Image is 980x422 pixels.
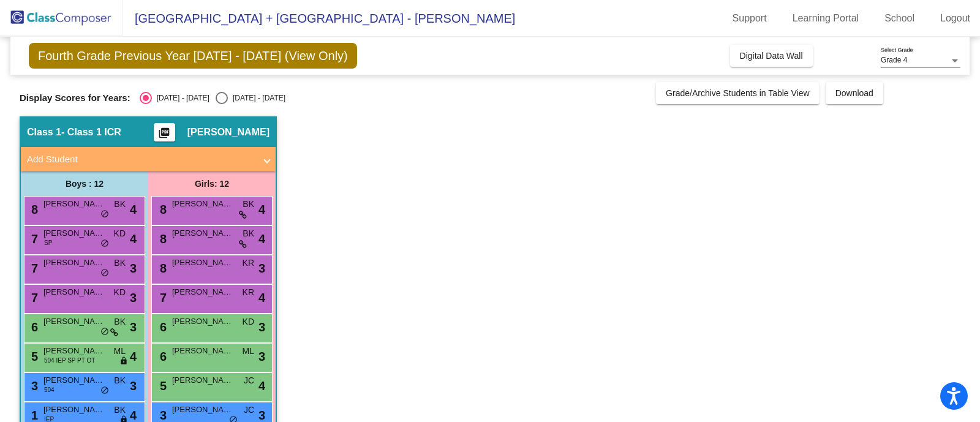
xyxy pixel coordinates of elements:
span: ML [243,345,254,358]
span: ML [114,345,126,358]
span: 7 [28,262,38,275]
span: 3 [130,259,137,277]
span: Grade 4 [881,56,907,64]
span: Class 1 [27,126,61,138]
button: Digital Data Wall [730,45,813,67]
span: 4 [258,377,265,395]
span: 5 [28,350,38,363]
span: BK [114,404,126,416]
button: Print Students Details [154,123,175,141]
span: [PERSON_NAME] [PERSON_NAME] [172,315,233,328]
span: [PERSON_NAME] [172,198,233,210]
span: 8 [28,203,38,216]
span: 3 [258,259,265,277]
span: 504 [44,385,55,394]
span: [PERSON_NAME] [43,286,105,298]
span: 504 IEP SP PT OT [44,356,95,365]
span: [PERSON_NAME] [43,227,105,239]
span: 4 [130,230,137,248]
span: 4 [258,200,265,219]
span: 4 [130,347,137,366]
span: 3 [258,318,265,336]
span: [PERSON_NAME] [43,404,105,416]
span: 3 [130,318,137,336]
span: lock [119,356,128,366]
div: [DATE] - [DATE] [228,92,285,104]
span: KD [114,227,126,240]
span: [PERSON_NAME] [172,404,233,416]
span: BK [114,374,126,387]
span: 8 [157,262,167,275]
span: 7 [28,291,38,304]
button: Download [826,82,883,104]
span: do_not_disturb_alt [100,209,109,219]
mat-icon: picture_as_pdf [157,127,171,144]
span: Display Scores for Years: [20,92,130,104]
span: [PERSON_NAME] [172,374,233,386]
span: KD [114,286,126,299]
span: 3 [258,347,265,366]
span: 1 [28,409,38,422]
span: 4 [130,200,137,219]
span: KR [243,286,254,299]
mat-expansion-panel-header: Add Student [21,147,276,171]
span: KD [243,315,254,328]
span: JC [244,374,254,387]
mat-panel-title: Add Student [27,153,255,167]
a: Logout [930,9,980,28]
span: [PERSON_NAME] [43,315,105,328]
span: 3 [130,377,137,395]
a: Learning Portal [783,9,869,28]
span: Download [835,88,873,98]
a: Support [723,9,777,28]
span: [PERSON_NAME] [PERSON_NAME] [43,257,105,269]
span: [PERSON_NAME] [172,257,233,269]
span: 3 [157,409,167,422]
span: do_not_disturb_alt [100,268,109,278]
span: [PERSON_NAME] [43,345,105,357]
span: [PERSON_NAME] [43,374,105,386]
span: 8 [157,232,167,246]
span: 7 [28,232,38,246]
span: BK [243,198,254,211]
span: Digital Data Wall [740,51,803,61]
div: Boys : 12 [21,171,148,196]
span: 3 [28,379,38,393]
span: 3 [130,288,137,307]
span: 8 [157,203,167,216]
span: [GEOGRAPHIC_DATA] + [GEOGRAPHIC_DATA] - [PERSON_NAME] [123,9,515,28]
span: 6 [157,350,167,363]
div: Girls: 12 [148,171,276,196]
span: do_not_disturb_alt [100,327,109,337]
span: [PERSON_NAME] [172,286,233,298]
a: School [875,9,924,28]
span: [PERSON_NAME] [172,227,233,239]
span: 7 [157,291,167,304]
span: BK [114,198,126,211]
span: do_not_disturb_alt [100,386,109,396]
button: Grade/Archive Students in Table View [656,82,820,104]
span: [PERSON_NAME] [43,198,105,210]
span: KR [243,257,254,269]
span: Fourth Grade Previous Year [DATE] - [DATE] (View Only) [29,43,357,69]
mat-radio-group: Select an option [140,92,285,104]
span: BK [114,257,126,269]
span: [PERSON_NAME] [187,126,269,138]
span: JC [244,404,254,416]
span: [PERSON_NAME] [172,345,233,357]
span: 6 [28,320,38,334]
span: 6 [157,320,167,334]
span: 5 [157,379,167,393]
span: Grade/Archive Students in Table View [666,88,810,98]
span: - Class 1 ICR [61,126,121,138]
span: BK [243,227,254,240]
span: do_not_disturb_alt [100,239,109,249]
div: [DATE] - [DATE] [152,92,209,104]
span: 4 [258,230,265,248]
span: SP [44,238,52,247]
span: BK [114,315,126,328]
span: 4 [258,288,265,307]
